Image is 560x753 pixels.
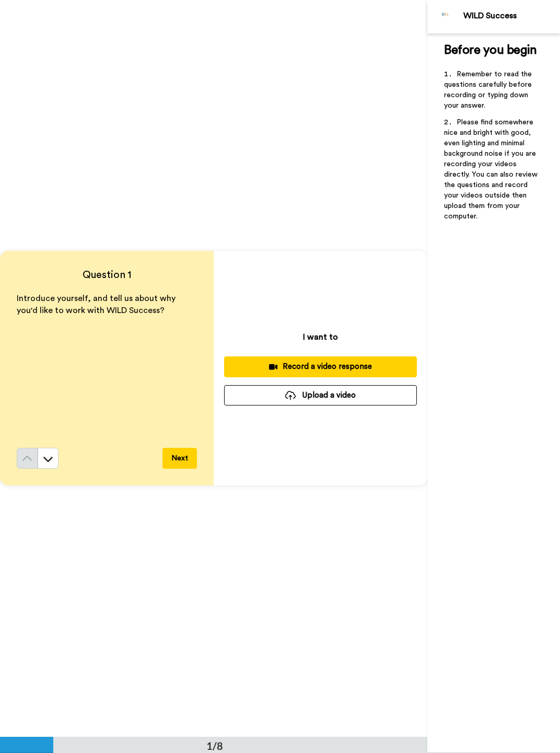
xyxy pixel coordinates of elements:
[17,268,197,282] h4: Question 1
[190,738,240,753] div: 1/8
[303,331,338,343] p: I want to
[232,361,409,372] div: Record a video response
[433,4,458,29] img: Profile Image
[224,356,417,377] button: Record a video response
[17,294,178,315] span: Introduce yourself, and tell us about why you'd like to work with WILD Success?
[444,119,540,220] span: Please find somewhere nice and bright with good, even lighting and minimal background noise if yo...
[162,448,197,469] button: Next
[444,44,536,56] span: Before you begin
[224,385,417,406] button: Upload a video
[444,71,534,109] span: Remember to read the questions carefully before recording or typing down your answer.
[463,11,559,21] div: WILD Success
